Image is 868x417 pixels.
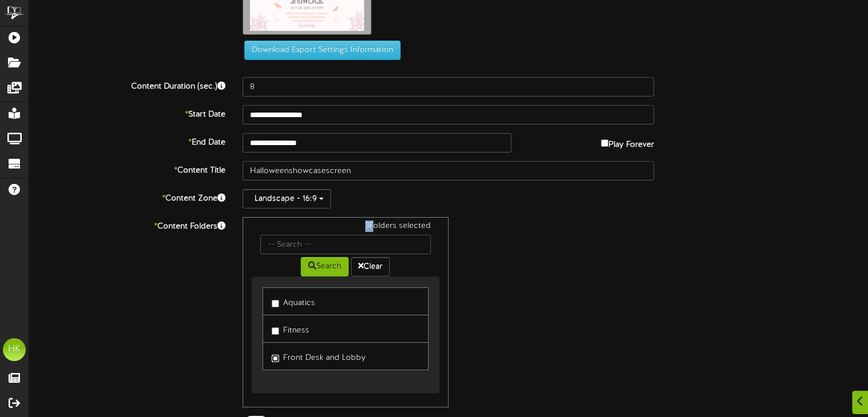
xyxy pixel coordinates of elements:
[601,133,654,151] label: Play Forever
[272,348,366,364] label: Front Desk and Lobby
[272,294,315,309] label: Aquatics
[252,220,439,235] div: 3 Folders selected
[272,300,279,307] input: Aquatics
[20,105,234,121] label: Start Date
[20,217,234,232] label: Content Folders
[272,355,279,362] input: Front Desk and Lobby
[260,235,430,254] input: -- Search --
[244,41,401,60] button: Download Export Settings Information
[20,77,234,93] label: Content Duration (sec.)
[601,139,608,147] input: Play Forever
[20,133,234,149] label: End Date
[239,46,401,55] a: Download Export Settings Information
[272,321,309,336] label: Fitness
[3,338,26,361] div: HK
[351,257,390,276] button: Clear
[272,327,279,335] input: Fitness
[243,189,331,209] button: Landscape - 16:9
[243,161,654,181] input: Title of this Content
[20,161,234,177] label: Content Title
[301,257,349,276] button: Search
[20,189,234,205] label: Content Zone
